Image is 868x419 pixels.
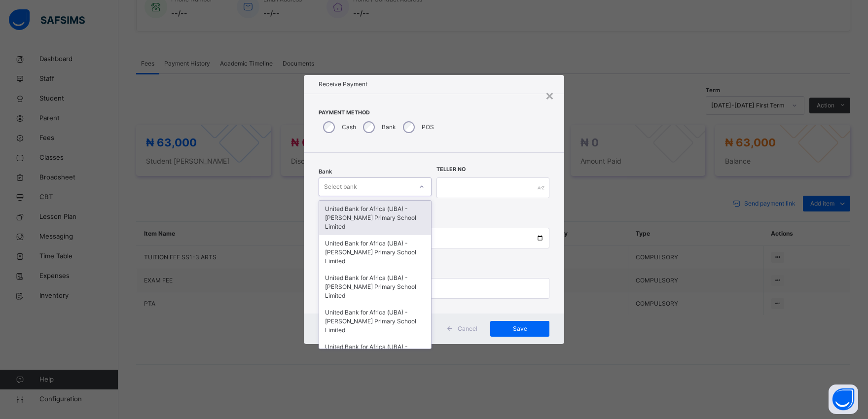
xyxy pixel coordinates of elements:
label: POS [422,123,434,132]
div: × [545,85,554,105]
span: Cancel [458,324,477,333]
h1: Receive Payment [319,80,549,89]
span: Payment Method [319,109,549,117]
div: United Bank for Africa (UBA) - [PERSON_NAME] Primary School Limited [319,201,431,235]
div: United Bank for Africa (UBA) - [PERSON_NAME] Primary School Limited [319,235,431,270]
div: United Bank for Africa (UBA) - [PERSON_NAME] Primary School Limited [319,339,431,373]
span: Save [498,324,542,333]
div: Select bank [324,177,357,196]
label: Bank [382,123,396,132]
span: Bank [319,168,332,176]
label: Cash [342,123,356,132]
div: United Bank for Africa (UBA) - [PERSON_NAME] Primary School Limited [319,304,431,339]
div: United Bank for Africa (UBA) - [PERSON_NAME] Primary School Limited [319,270,431,304]
label: Teller No [436,166,466,174]
button: Open asap [829,384,858,414]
